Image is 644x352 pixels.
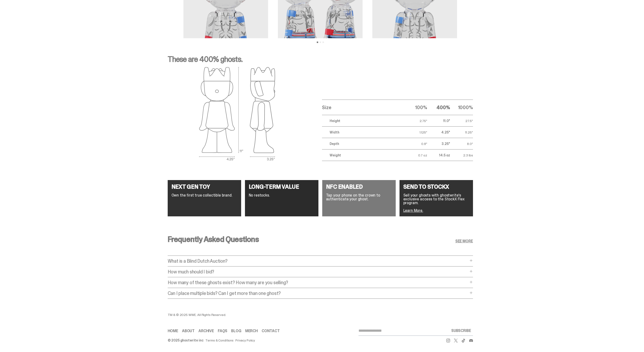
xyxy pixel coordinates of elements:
[198,329,214,333] a: Archive
[322,149,404,161] td: Weight
[317,42,318,43] button: View slide 1
[326,193,392,201] p: Tap your phone on the crown to authenticate your ghost.
[322,42,324,43] button: View slide 3
[450,115,473,127] td: 27.5"
[326,184,392,190] h4: NFC ENABLED
[218,329,227,333] a: FAQs
[404,115,427,127] td: 2.75"
[231,329,241,333] a: Blog
[322,127,404,138] td: Width
[427,115,450,127] td: 11.0"
[404,127,427,138] td: 1.125"
[403,184,469,190] h4: SEND TO STOCKX
[427,149,450,161] td: 14.5 oz
[168,55,473,67] p: These are 400% ghosts.
[427,138,450,149] td: 3.25"
[168,339,203,342] div: © 2025 ghostwrite inc
[322,138,404,149] td: Depth
[262,329,280,333] a: Contact
[168,313,358,316] div: TM & © 2025 WWE. All Rights Reserved.
[245,329,258,333] a: Merch
[427,127,450,138] td: 4.25"
[322,100,404,115] th: Size
[171,193,237,197] p: Own the first true collectible brand.
[168,235,259,243] h3: Frequently Asked Questions
[168,329,178,333] a: Home
[168,259,468,263] p: What is a Blind Dutch Auction?
[404,138,427,149] td: 0.8"
[235,339,255,342] a: Privacy Policy
[450,149,473,161] td: 2.3 lbs
[168,280,468,285] p: How many of these ghosts exist? How many are you selling?
[168,291,468,296] p: Can I place multiple bids? Can I get more than one ghost?
[450,100,473,115] th: 1000%
[403,193,469,205] p: Sell your ghosts with ghostwrite’s exclusive access to the StockX Flex program.
[205,339,234,342] a: Terms & Conditions
[320,42,321,43] button: View slide 2
[450,138,473,149] td: 8.0"
[182,329,195,333] a: About
[199,67,275,161] img: ghost outlines spec
[171,184,237,190] h4: NEXT GEN TOY
[249,184,315,190] h4: LONG-TERM VALUE
[249,193,315,197] p: No restocks.
[427,100,450,115] th: 400%
[404,149,427,161] td: 0.7 oz
[404,100,427,115] th: 100%
[168,269,468,274] p: How much should I bid?
[403,208,423,213] a: Learn More.
[449,326,473,336] button: SUBSCRIBE
[322,115,404,127] td: Height
[455,239,473,243] a: SEE MORE
[450,127,473,138] td: 11.25"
